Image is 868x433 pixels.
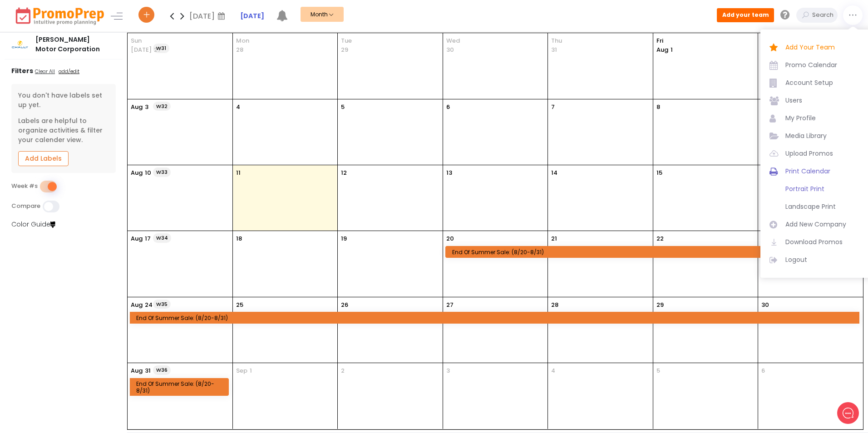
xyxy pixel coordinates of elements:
[57,68,81,77] a: add/edit
[18,151,69,166] a: Add Labels
[717,8,774,22] button: Add your team
[769,109,863,127] a: My Profile
[11,182,38,190] label: Week #s
[761,300,769,310] p: 30
[136,315,856,321] div: End Of Summer Sale: (8/20-8/31)
[785,131,863,141] span: Media Library
[769,216,863,233] a: Add New Company
[240,11,264,20] strong: [DATE]
[153,102,171,111] a: Week 32
[145,300,153,310] p: 24
[769,162,863,180] a: Print Calendar
[145,168,151,177] p: 10
[153,44,169,53] a: Week 31
[341,366,345,375] p: 2
[341,234,347,243] p: 19
[446,45,454,54] p: 30
[656,234,664,243] p: 22
[301,7,344,22] button: Month
[131,366,143,375] p: Aug
[341,103,345,112] p: 5
[11,35,29,54] img: Chally-Logo-Full-Color-RGB_170_x_170.jpg
[551,234,557,243] p: 21
[341,36,439,45] span: Tue
[145,234,151,243] p: 17
[656,168,662,177] p: 15
[785,113,863,123] span: My Profile
[785,167,863,176] span: Print Calendar
[11,220,55,229] a: Color Guide
[131,168,143,177] p: Aug
[785,237,863,247] span: Download Promos
[341,300,348,310] p: 26
[236,168,241,177] p: 11
[153,167,171,177] a: Week 33
[446,168,452,177] p: 13
[656,36,755,45] span: Fri
[785,149,863,158] span: Upload Promos
[14,60,168,75] h2: What can we do to help?
[446,366,450,375] p: 3
[785,220,863,229] span: Add New Company
[656,300,664,310] p: 29
[236,234,242,243] p: 18
[656,366,660,375] p: 5
[236,45,243,54] p: 28
[785,184,863,194] span: Portrait Print
[785,43,863,52] span: Add Your Team
[11,202,40,210] label: Compare
[656,45,673,54] p: 1
[551,300,558,310] p: 28
[136,380,225,394] div: End Of Summer Sale: (8/20-8/31)
[236,103,240,112] p: 4
[785,96,863,105] span: Users
[29,35,116,54] div: [PERSON_NAME] Motor Corporation
[785,202,863,212] span: Landscape Print
[145,103,148,112] p: 3
[769,127,863,145] a: Media Library
[145,366,151,375] p: 31
[59,68,79,75] u: add/edit
[11,66,33,75] strong: Filters
[59,97,109,104] span: New conversation
[785,60,863,70] span: Promo Calendar
[131,300,143,310] p: Aug
[131,36,229,45] span: Sun
[18,91,109,110] p: You don't have labels set up yet.
[131,45,152,54] p: [DATE]
[236,366,247,375] span: Sep
[76,317,115,323] span: We run on Gist
[236,300,243,310] p: 25
[837,402,859,424] iframe: gist-messenger-bubble-iframe
[153,233,171,243] a: Week 34
[810,8,838,23] input: Search
[551,45,557,54] p: 31
[189,9,228,23] div: [DATE]
[446,300,454,310] p: 27
[240,11,264,21] a: [DATE]
[551,36,649,45] span: Thu
[18,116,109,145] p: Labels are helpful to organize activities & filter your calender view.
[446,103,450,112] p: 6
[131,103,143,112] p: Aug
[722,11,769,19] strong: Add your team
[656,45,668,54] span: Aug
[761,366,765,375] p: 6
[14,91,168,109] button: New conversation
[14,44,168,59] h1: Hello [PERSON_NAME]!
[769,145,863,162] a: Upload Promos
[551,366,555,375] p: 4
[785,255,863,265] span: Logout
[785,78,863,88] span: Account Setup
[551,168,557,177] p: 14
[131,234,143,243] p: Aug
[153,365,171,375] a: Week 36
[452,249,856,256] div: End Of Summer Sale: (8/20-8/31)
[656,103,660,112] p: 8
[551,103,555,112] p: 7
[341,168,347,177] p: 12
[250,366,252,375] p: 1
[236,36,334,45] span: Mon
[446,234,454,243] p: 20
[446,36,544,45] span: Wed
